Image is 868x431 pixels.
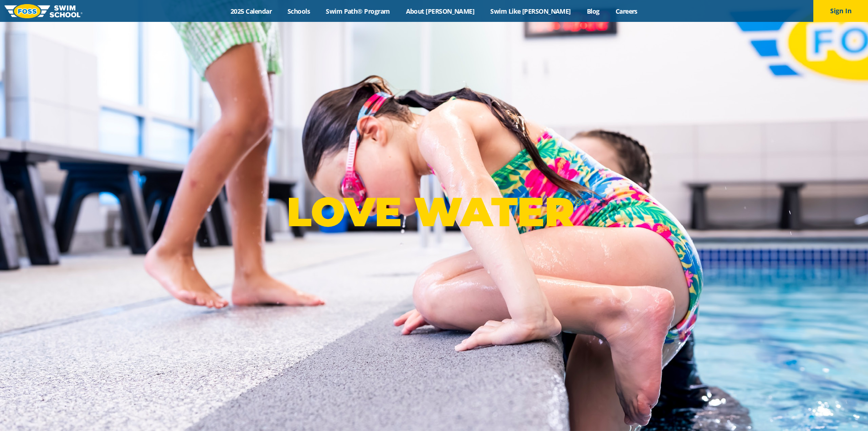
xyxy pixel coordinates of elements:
a: 2025 Calendar [223,7,280,16]
a: Careers [607,7,645,16]
a: Swim Path® Program [318,7,398,16]
sup: ® [574,197,581,208]
a: Blog [579,7,607,16]
a: Swim Like [PERSON_NAME] [483,7,579,16]
div: TOP [18,401,28,415]
a: About [PERSON_NAME] [398,7,483,16]
p: LOVE WATER [287,187,581,236]
img: FOSS Swim School Logo [5,4,82,18]
a: Schools [280,7,318,16]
